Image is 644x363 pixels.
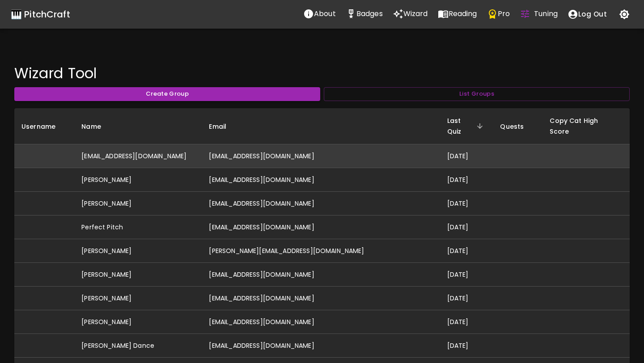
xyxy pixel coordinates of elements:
a: Reading [433,5,482,24]
td: [DATE] [440,287,493,310]
a: Pro [482,5,515,24]
button: Create Group [14,87,320,101]
span: Quests [500,121,535,132]
p: Tuning [534,8,558,19]
td: [DATE] [440,215,493,239]
td: [DATE] [440,334,493,358]
a: Tuning Quiz [515,5,563,24]
td: [PERSON_NAME] Dance [74,334,202,358]
p: Wizard [403,8,428,19]
button: About [298,5,341,23]
td: Perfect Pitch [74,215,202,239]
td: [EMAIL_ADDRESS][DOMAIN_NAME] [202,263,440,287]
td: [PERSON_NAME] [74,287,202,310]
td: [DATE] [440,168,493,192]
td: [DATE] [440,144,493,168]
td: [PERSON_NAME] [74,239,202,263]
a: Stats [341,5,388,24]
td: [PERSON_NAME] [74,192,202,215]
td: [EMAIL_ADDRESS][DOMAIN_NAME] [202,168,440,192]
p: Pro [498,8,510,19]
p: Reading [449,8,477,19]
span: Copy Cat High Score [550,115,623,137]
td: [EMAIL_ADDRESS][DOMAIN_NAME] [202,334,440,358]
button: Tuning Quiz [515,5,563,23]
button: Pro [482,5,515,23]
span: Email [209,121,238,132]
td: [DATE] [440,263,493,287]
a: 🎹 PitchCraft [11,7,70,21]
h4: Wizard Tool [14,64,630,82]
td: [EMAIL_ADDRESS][DOMAIN_NAME] [202,310,440,334]
td: [DATE] [440,239,493,263]
td: [PERSON_NAME] [74,168,202,192]
button: Stats [341,5,388,23]
button: Wizard [388,5,433,23]
p: Badges [356,8,383,19]
td: [EMAIL_ADDRESS][DOMAIN_NAME] [202,144,440,168]
span: Name [81,121,113,132]
td: [EMAIL_ADDRESS][DOMAIN_NAME] [202,192,440,215]
td: [EMAIL_ADDRESS][DOMAIN_NAME] [74,144,202,168]
td: [EMAIL_ADDRESS][DOMAIN_NAME] [202,287,440,310]
td: [PERSON_NAME] [74,310,202,334]
span: Username [21,121,67,132]
span: Last Quiz [447,115,486,137]
td: [DATE] [440,310,493,334]
button: List Groups [324,87,630,101]
a: Wizard [388,5,433,24]
a: About [298,5,341,24]
p: About [314,8,336,19]
td: [PERSON_NAME] [74,263,202,287]
td: [DATE] [440,192,493,215]
td: [EMAIL_ADDRESS][DOMAIN_NAME] [202,215,440,239]
button: account of current user [563,5,612,24]
td: [PERSON_NAME][EMAIL_ADDRESS][DOMAIN_NAME] [202,239,440,263]
button: Reading [433,5,482,23]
